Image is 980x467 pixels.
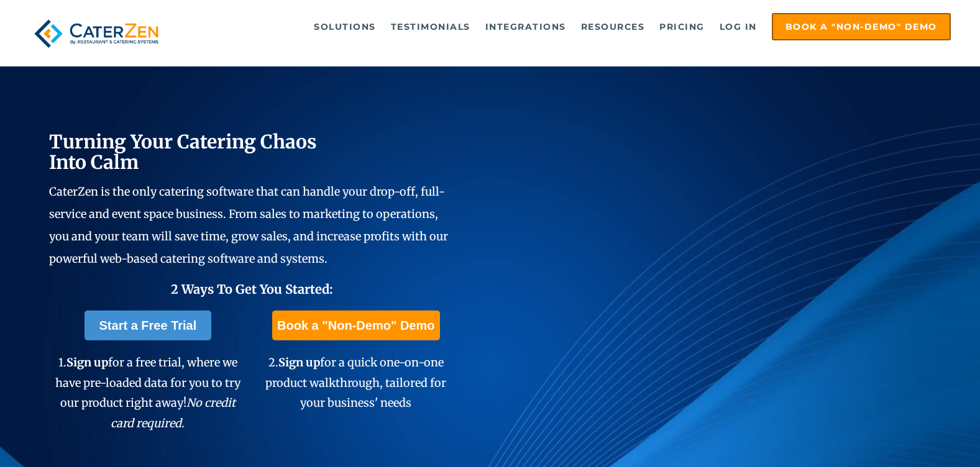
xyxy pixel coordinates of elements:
a: Log in [713,14,763,39]
a: Pricing [653,14,711,39]
span: Turning Your Catering Chaos Into Calm [49,130,317,174]
span: Sign up [66,355,108,370]
a: Start a Free Trial [85,311,212,340]
a: Testimonials [385,14,477,39]
span: 2 Ways To Get You Started: [171,281,333,297]
span: 2. for a quick one-on-one product walkthrough, tailored for your business' needs [265,355,446,410]
img: caterzen [29,13,163,54]
a: Solutions [308,14,382,39]
a: Resources [575,14,651,39]
a: Integrations [479,14,572,39]
em: No credit card required. [111,396,236,430]
a: Book a "Non-Demo" Demo [272,311,439,340]
span: 1. for a free trial, where we have pre-loaded data for you to try our product right away! [55,355,240,430]
div: Navigation Menu [187,13,951,40]
span: CaterZen is the only catering software that can handle your drop-off, full-service and event spac... [49,184,448,266]
a: Book a "Non-Demo" Demo [772,13,951,40]
span: Sign up [278,355,320,370]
